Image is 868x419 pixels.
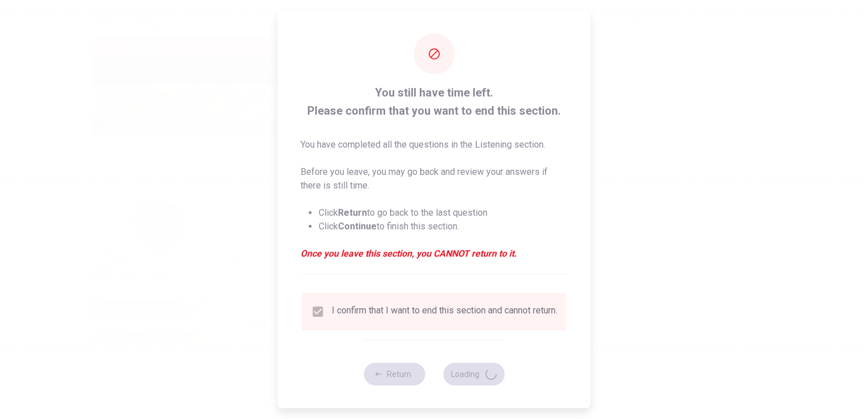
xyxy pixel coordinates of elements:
li: Click to go back to the last question [319,206,568,220]
strong: Continue [338,221,377,232]
div: I confirm that I want to end this section and cannot return. [332,305,557,319]
strong: Return [338,207,367,218]
li: Click to finish this section. [319,220,568,233]
span: You still have time left. Please confirm that you want to end this section. [301,83,568,120]
button: Return [364,363,425,386]
p: You have completed all the questions in the Listening section. [301,138,568,152]
button: Loading [443,363,504,386]
em: Once you leave this section, you CANNOT return to it. [301,247,568,261]
p: Before you leave, you may go back and review your answers if there is still time. [301,165,568,192]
